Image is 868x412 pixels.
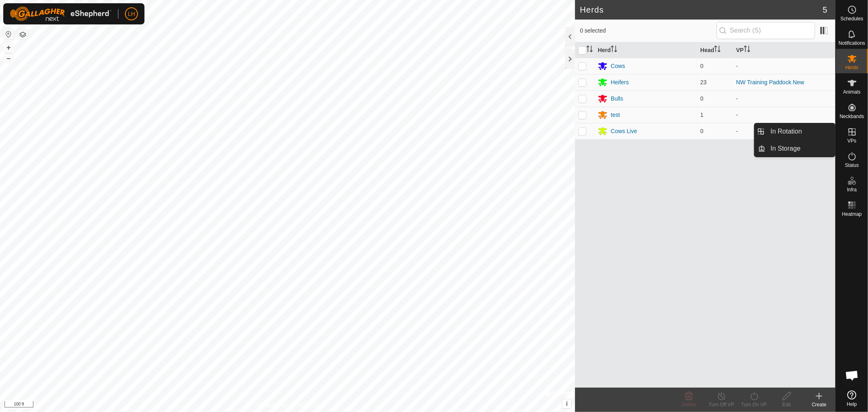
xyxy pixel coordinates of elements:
span: Infra [847,187,857,192]
a: In Rotation [766,123,835,140]
span: Neckbands [840,114,864,119]
div: Turn On VP [738,401,770,408]
span: LH [128,10,135,18]
li: In Rotation [754,123,835,140]
span: 1 [700,112,704,118]
div: Bulls [611,94,623,103]
th: VP [733,42,835,58]
p-sorticon: Activate to sort [744,47,750,53]
p-sorticon: Activate to sort [611,47,617,53]
button: + [4,43,13,53]
span: In Rotation [771,127,802,136]
span: 5 [823,4,827,16]
div: Open chat [840,363,864,388]
li: In Storage [754,140,835,157]
img: Gallagher Logo [10,7,112,21]
td: - [733,123,835,139]
span: 0 [700,63,704,69]
a: Privacy Policy [256,401,286,409]
span: 0 [700,128,704,134]
a: Help [836,387,868,410]
div: Heifers [611,78,629,87]
span: Status [845,163,859,168]
div: Edit [770,401,803,408]
span: Herds [845,65,858,70]
span: In Storage [771,144,801,153]
div: Cows [611,62,625,70]
span: Help [847,402,857,407]
a: In Storage [766,140,835,157]
button: i [562,399,571,408]
div: test [611,111,620,119]
span: Delete [682,402,696,408]
span: VPs [847,138,856,143]
div: Create [803,401,835,408]
th: Herd [595,42,697,58]
span: Animals [843,90,861,94]
span: 0 selected [580,26,717,35]
div: Cows Live [611,127,637,136]
p-sorticon: Activate to sort [586,47,593,53]
div: Turn Off VP [705,401,738,408]
a: Contact Us [295,401,319,409]
a: NW Training Paddock New [736,79,804,85]
span: Notifications [839,41,865,46]
button: Reset Map [4,29,13,39]
span: i [566,400,568,407]
td: - [733,107,835,123]
td: - [733,58,835,74]
span: 23 [700,79,707,85]
span: 0 [700,95,704,102]
input: Search (S) [717,22,815,39]
button: – [4,53,13,63]
button: Map Layers [18,30,28,39]
p-sorticon: Activate to sort [714,47,721,53]
span: Schedules [840,16,863,21]
span: Heatmap [842,212,862,217]
th: Head [697,42,733,58]
td: - [733,90,835,107]
h2: Herds [580,5,823,15]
